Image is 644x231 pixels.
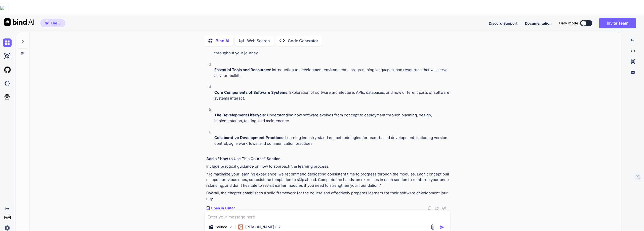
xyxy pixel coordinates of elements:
[288,38,318,44] p: Code Generator
[214,135,283,140] strong: Collaborative Development Practices
[214,113,265,117] strong: The Development Lifecycle
[214,67,270,72] strong: Essential Tools and Resources
[214,90,287,95] strong: Core Components of Software Systems
[216,224,227,229] p: Source
[206,156,450,162] h3: Add a "How to Use This Course" Section
[211,206,235,211] p: Open in Editor
[229,225,233,229] img: Pick Models
[214,67,450,78] p: : Introduction to development environments, programming languages, and resources that will serve ...
[206,164,450,169] p: Include practical guidance on how to approach the learning process:
[214,112,450,124] p: : Understanding how software evolves from concept to deployment through planning, design, impleme...
[238,224,243,229] img: Claude 3.7 Sonnet (Anthropic)
[51,21,61,26] span: Tier 3
[525,21,552,25] span: Documentation
[439,225,445,230] img: icon
[3,38,12,47] img: chat
[489,21,517,26] button: Discord Support
[40,19,65,27] button: premiumTier 3
[245,224,282,229] p: [PERSON_NAME] 3.7..
[214,135,450,146] p: : Learning industry-standard methodologies for team-based development, including version control,...
[206,171,450,189] p: "To maximize your learning experience, we recommend dedicating consistent time to progress throug...
[216,38,229,44] p: Bind AI
[428,206,432,210] img: copy
[214,44,450,56] p: : Clear learning outcomes that define what skills and knowledge you'll acquire, serving as checkp...
[435,206,439,210] img: like
[525,21,552,26] button: Documentation
[4,18,34,26] img: Bind AI
[247,38,270,44] p: Web Search
[430,224,435,230] img: attachment
[442,206,446,210] img: dislike
[559,21,578,26] span: Dark mode
[489,21,517,25] span: Discord Support
[3,66,12,74] img: githubLight
[3,79,12,88] img: darkCloudIdeIcon
[3,52,12,61] img: ai-studio
[45,22,49,25] img: premium
[214,90,450,101] p: : Exploration of software architecture, APIs, databases, and how different parts of software syst...
[206,190,450,202] p: Overall, the chapter establishes a solid framework for the course and effectively prepares learne...
[599,18,636,28] button: Invite Team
